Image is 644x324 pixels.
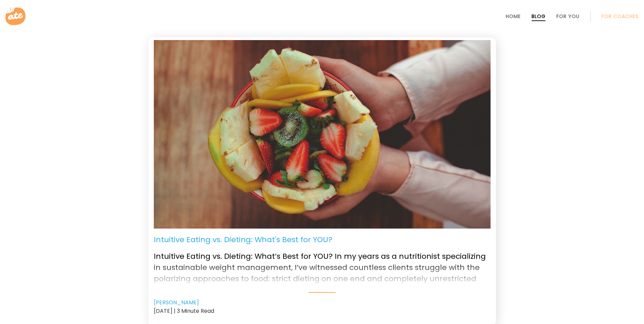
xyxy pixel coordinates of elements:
[506,14,521,19] a: Home
[154,234,332,245] p: Intuitive Eating vs. Dieting: What's Best for YOU?
[154,307,491,315] div: [DATE] | 3 Minute Read
[154,40,491,229] img: Intuitive Eating. Image: Unsplash-giancarlo-duarte
[154,234,491,293] a: Intuitive Eating vs. Dieting: What's Best for YOU? Intuitive Eating vs. Dieting: What’s Best for ...
[556,14,579,19] a: For You
[154,245,491,283] p: Intuitive Eating vs. Dieting: What’s Best for YOU? In my years as a nutritionist specializing in ...
[602,14,639,19] a: For Coaches
[154,299,199,307] a: [PERSON_NAME]
[532,14,546,19] a: Blog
